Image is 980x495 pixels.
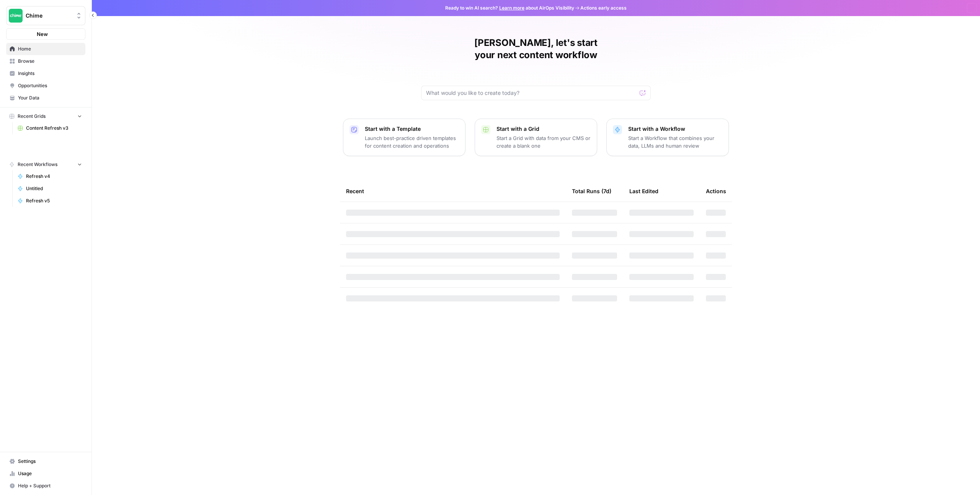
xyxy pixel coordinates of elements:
p: Start with a Grid [497,125,591,133]
p: Start with a Template [365,125,459,133]
a: Refresh v5 [14,195,85,207]
div: Last Edited [629,181,658,202]
h1: [PERSON_NAME], let's start your next content workflow [421,37,651,61]
button: Workspace: Chime [6,6,85,25]
button: Recent Grids [6,111,85,122]
span: Settings [18,458,82,465]
span: Opportunities [18,82,82,89]
div: Recent [346,181,560,202]
button: Start with a TemplateLaunch best-practice driven templates for content creation and operations [343,119,465,156]
span: Usage [18,470,82,477]
a: Your Data [6,92,85,104]
div: Actions [706,181,726,202]
span: New [37,30,48,38]
img: Chime Logo [9,9,23,23]
a: Browse [6,55,85,67]
span: Insights [18,70,82,77]
a: Opportunities [6,80,85,92]
span: Chime [26,12,72,20]
span: Untitled [26,185,82,192]
button: Recent Workflows [6,159,85,170]
button: New [6,28,85,40]
span: Refresh v5 [26,197,82,204]
a: Insights [6,67,85,80]
a: Content Refresh v3 [14,122,85,134]
input: What would you like to create today? [426,89,637,97]
a: Refresh v4 [14,170,85,182]
span: Home [18,46,82,52]
button: Start with a GridStart a Grid with data from your CMS or create a blank one [475,119,597,156]
span: Refresh v4 [26,173,82,180]
span: Ready to win AI search? about AirOps Visibility [445,5,574,11]
span: Browse [18,58,82,65]
a: Untitled [14,182,85,195]
a: Usage [6,467,85,480]
span: Help + Support [18,482,82,489]
a: Settings [6,455,85,467]
a: Home [6,43,85,55]
span: Content Refresh v3 [26,125,82,132]
p: Start a Grid with data from your CMS or create a blank one [497,134,591,150]
a: Learn more [499,5,524,11]
span: Actions early access [580,5,627,11]
div: Total Runs (7d) [572,181,611,202]
button: Start with a WorkflowStart a Workflow that combines your data, LLMs and human review [606,119,729,156]
span: Recent Grids [18,113,46,120]
p: Start a Workflow that combines your data, LLMs and human review [628,134,722,150]
span: Your Data [18,94,82,101]
p: Launch best-practice driven templates for content creation and operations [365,134,459,150]
span: Recent Workflows [18,161,57,168]
p: Start with a Workflow [628,125,722,133]
button: Help + Support [6,480,85,492]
